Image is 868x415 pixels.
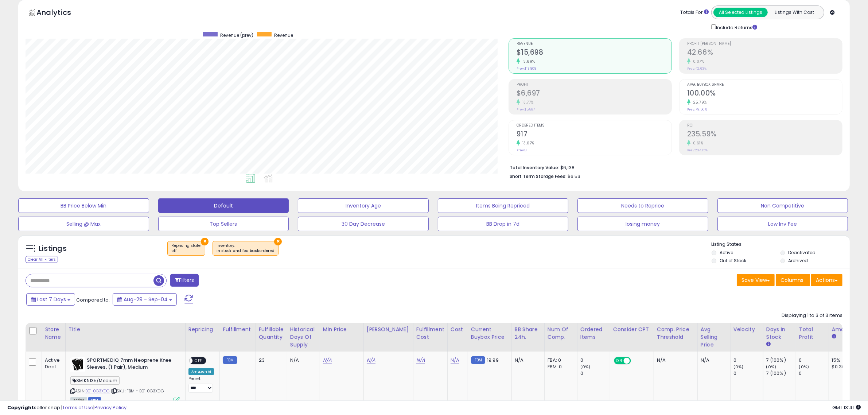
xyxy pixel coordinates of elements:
[568,173,580,180] span: $6.53
[767,8,822,17] button: Listings With Cost
[510,173,567,179] b: Short Term Storage Fees:
[687,42,842,46] span: Profit [PERSON_NAME]
[712,241,850,248] p: Listing States:
[438,217,569,231] button: BB Drop in 7d
[471,326,509,341] div: Current Buybox Price
[832,333,836,340] small: Amazon Fees.
[577,217,708,231] button: losing money
[687,83,842,87] span: Avg. Buybox Share
[580,364,591,370] small: (0%)
[7,404,34,411] strong: Copyright
[323,326,361,333] div: Min Price
[517,124,672,128] span: Ordered Items
[18,217,149,231] button: Selling @ Max
[548,326,574,341] div: Num of Comp.
[192,358,204,364] span: OFF
[701,326,727,349] div: Avg Selling Price
[88,397,101,403] span: FBM
[717,217,848,231] button: Low Inv Fee
[323,357,332,364] a: N/A
[717,198,848,213] button: Non Competitive
[548,357,572,364] div: FBA: 0
[18,198,149,213] button: BB Price Below Min
[158,198,289,213] button: Default
[613,326,651,333] div: Consider CPT
[188,326,217,333] div: Repricing
[70,357,85,372] img: 41XbYvQXzWL._SL40_.jpg
[70,397,87,403] span: All listings currently available for purchase on Amazon
[510,163,837,171] li: $6,138
[517,107,535,112] small: Prev: $5,887
[94,404,126,411] a: Privacy Policy
[548,364,572,370] div: FBM: 0
[201,238,209,245] button: ×
[290,357,314,364] div: N/A
[766,326,793,341] div: Days In Stock
[781,276,803,284] span: Columns
[766,357,796,364] div: 7 (100%)
[69,326,182,333] div: Title
[217,248,275,253] div: in stock and fba backordered
[517,148,529,152] small: Prev: 811
[517,66,536,71] small: Prev: $13,808
[799,357,829,364] div: 0
[515,357,539,364] div: N/A
[766,341,771,348] small: Days In Stock.
[416,326,444,341] div: Fulfillment Cost
[690,140,704,146] small: 0.61%
[713,8,768,17] button: All Selected Listings
[789,257,808,264] label: Archived
[113,293,177,306] button: Aug-29 - Sep-04
[416,357,425,364] a: N/A
[776,274,810,286] button: Columns
[45,357,60,370] div: Active Deal
[188,368,214,375] div: Amazon AI
[580,357,610,364] div: 0
[76,296,110,303] span: Compared to:
[223,356,237,364] small: FBM
[290,326,317,349] div: Historical Days Of Supply
[451,357,459,364] a: N/A
[690,59,704,64] small: 0.07%
[580,326,607,341] div: Ordered Items
[687,89,842,99] h2: 100.00%
[85,388,110,394] a: B01I0G3XDG
[706,23,766,31] div: Include Returns
[158,217,289,231] button: Top Sellers
[580,370,610,377] div: 0
[471,356,485,364] small: FBM
[766,364,776,370] small: (0%)
[487,357,499,364] span: 19.99
[517,89,672,99] h2: $6,697
[799,326,826,341] div: Total Profit
[188,376,214,393] div: Preset:
[737,274,775,286] button: Save View
[451,326,465,333] div: Cost
[687,48,842,58] h2: 42.66%
[36,7,85,19] h5: Analytics
[517,42,672,46] span: Revenue
[690,100,707,105] small: 25.79%
[520,100,534,105] small: 13.77%
[45,326,62,341] div: Store Name
[259,357,281,364] div: 23
[510,164,559,171] b: Total Inventory Value:
[37,296,66,303] span: Last 7 Days
[223,326,252,333] div: Fulfillment
[367,326,410,333] div: [PERSON_NAME]
[39,244,67,254] h5: Listings
[367,357,375,364] a: N/A
[720,257,746,264] label: Out of Stock
[70,376,120,385] span: SM KN135/Medium
[657,357,692,364] div: N/A
[799,370,829,377] div: 0
[680,9,709,16] div: Totals For
[515,326,541,341] div: BB Share 24h.
[298,217,429,231] button: 30 Day Decrease
[733,364,744,370] small: (0%)
[766,370,796,377] div: 7 (100%)
[62,404,93,411] a: Terms of Use
[687,130,842,140] h2: 235.59%
[733,357,763,364] div: 0
[171,243,201,254] span: Repricing state :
